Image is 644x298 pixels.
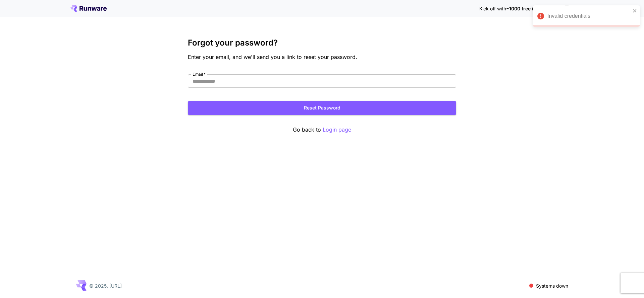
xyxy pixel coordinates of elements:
span: ~1000 free images! 🎈 [506,6,557,11]
p: © 2025, [URL] [89,282,122,289]
p: Enter your email, and we'll send you a link to reset your password. [188,53,456,61]
button: Reset Password [188,101,456,115]
h3: Forgot your password? [188,38,456,48]
label: Email [193,71,206,77]
button: In order to qualify for free credit, you need to sign up with a business email address and click ... [560,1,574,15]
button: close [633,8,637,13]
p: Systems down [536,282,568,289]
div: Invalid credentials [547,12,631,20]
p: Go back to [188,126,456,134]
button: Login page [323,126,351,134]
span: Kick off with [479,6,506,11]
